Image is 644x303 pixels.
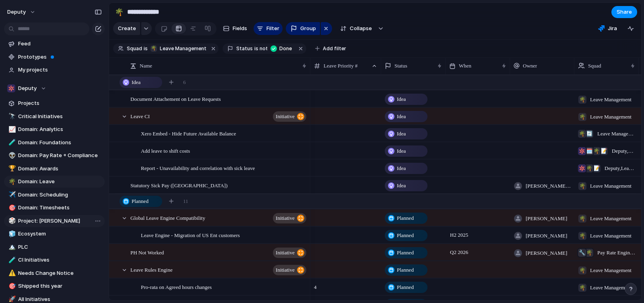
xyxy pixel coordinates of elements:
div: 🌴 [578,215,586,223]
span: Owner [523,62,537,70]
div: 🔄 [585,130,593,138]
div: ⚠️ [8,268,14,278]
span: Leave Priority # [324,62,357,70]
div: 🌴 [578,266,586,274]
span: Add filter [323,45,346,52]
a: ✈️Domain: Scheduling [4,189,105,201]
div: 🔧 [578,249,586,257]
a: 🧪Domain: Foundations [4,137,105,149]
button: 🏔️ [7,243,15,251]
div: 📈Domain: Analytics [4,123,105,135]
a: 🌴Domain: Leave [4,176,105,188]
button: 🧊 [7,230,15,238]
a: 👽Domain: Pay Rate + Compliance [4,149,105,162]
span: Project: [PERSON_NAME] [18,217,102,225]
div: 🧪 [8,256,14,265]
span: Ecosystem [18,230,102,238]
span: PLC [18,243,102,251]
span: Idea [397,130,406,138]
button: Done [268,44,296,53]
div: 🌴 [585,164,593,172]
span: Domain: Awards [18,165,102,173]
button: Create [113,22,140,35]
button: Group [286,22,320,35]
span: [PERSON_NAME] [526,215,567,223]
span: Domain: Leave [18,178,102,186]
span: Q2 2026 [448,248,470,257]
span: Leave Management [590,232,632,240]
span: Add leave to shift costs [141,146,190,155]
div: 🌴 [578,232,586,240]
div: 🌴 [151,45,157,52]
button: ✈️ [7,191,15,199]
div: 🌴 [578,284,586,292]
button: Share [611,6,637,18]
span: Domain: Scheduling [18,191,102,199]
span: Report - Unavailability and correlation with sick leave [141,163,255,172]
span: Filter [266,25,279,33]
button: Deputy [4,82,105,94]
div: 🏆 [8,164,14,173]
button: 🎲 [7,217,15,225]
button: 🎯 [7,282,15,290]
button: Collapse [335,22,376,35]
div: 🔭Critical Initiatives [4,111,105,123]
span: H2 2025 [448,230,470,240]
span: Squad [588,62,601,70]
span: Planned [132,197,149,205]
span: Share [617,8,632,16]
span: Group [300,25,316,33]
span: Idea [397,182,406,190]
button: ⚠️ [7,269,15,277]
span: Name [140,62,152,70]
button: deputy [4,6,40,18]
div: 🎯Domain: Timesheets [4,202,105,214]
span: 4 [311,279,381,291]
span: Leave Rules Engine [130,265,173,274]
span: Status [394,62,407,70]
span: Deputy [18,84,37,92]
a: ⚠️Needs Change Notice [4,267,105,279]
a: 🎯Shipped this year [4,280,105,292]
span: Domain: Foundations [18,139,102,147]
a: Feed [4,38,105,50]
button: Jira [595,23,620,35]
span: When [459,62,471,70]
span: Planned [397,214,414,222]
button: 🧪 [7,139,15,147]
div: 🧪CI Initiatives [4,254,105,266]
span: Leave Management [590,182,632,190]
span: Leave Management [160,45,206,52]
button: 🌴 [7,178,15,186]
span: Statutory Sick Pay ([GEOGRAPHIC_DATA]) [130,180,227,190]
span: Domain: Analytics [18,125,102,133]
span: CI Initiatives [18,256,102,264]
span: Leave Management [590,266,632,274]
button: Fields [220,22,250,35]
div: 📝 [600,147,608,155]
span: Leave Management [590,96,632,104]
button: 🌴 [113,6,126,18]
a: 🧊Ecosystem [4,228,105,240]
div: 🏆Domain: Awards [4,163,105,175]
button: initiative [273,248,306,258]
div: 🔭 [8,112,14,121]
span: Leave Management [590,113,632,121]
div: 🗓️ [585,147,593,155]
span: Domain: Timesheets [18,204,102,212]
span: Planned [397,266,414,274]
span: Create [118,25,136,33]
span: Shipped this year [18,282,102,290]
div: 📈 [8,125,14,134]
span: Pay Rate Engine , Leave Management [597,249,635,257]
a: Projects [4,97,105,109]
div: ✈️ [8,190,14,199]
div: 🎯 [8,203,14,213]
span: Deputy , Smart Scheduling , Leave Management , Reporting [612,147,635,155]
